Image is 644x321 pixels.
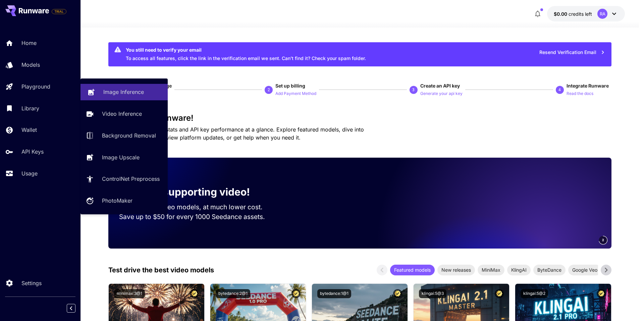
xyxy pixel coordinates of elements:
p: Add Payment Method [275,91,316,97]
h3: Welcome to Runware! [108,113,611,123]
span: Create an API key [420,83,460,89]
span: Check out your usage stats and API key performance at a glance. Explore featured models, dive int... [108,126,364,141]
a: Image Upscale [80,149,168,165]
button: Certified Model – Vetted for best performance and includes a commercial license. [190,289,199,298]
a: ControlNet Preprocess [80,171,168,187]
p: API Keys [21,148,44,156]
button: minimax:3@1 [114,289,145,298]
p: Image Inference [103,88,144,96]
span: Featured models [390,266,435,273]
span: 2 [602,237,604,243]
p: Usage [21,169,38,177]
span: credits left [569,11,592,17]
p: Home [21,39,37,47]
p: Generate your api key [420,91,463,97]
span: MiniMax [478,266,504,273]
span: Set up billing [275,83,305,89]
span: New releases [437,266,475,273]
p: Background Removal [102,131,156,140]
a: Background Removal [80,127,168,144]
div: Collapse sidebar [72,302,80,314]
p: Run the best video models, at much lower cost. [119,202,275,212]
p: Video Inference [102,110,142,118]
button: klingai:5@3 [419,289,446,298]
p: Save up to $50 for every 1000 Seedance assets. [119,212,275,222]
button: bytedance:1@1 [317,289,351,298]
button: Certified Model – Vetted for best performance and includes a commercial license. [597,289,606,298]
span: $0.00 [554,11,569,17]
p: Library [21,104,39,112]
button: Certified Model – Vetted for best performance and includes a commercial license. [291,289,301,298]
a: Image Inference [80,84,168,100]
p: Wallet [21,126,37,134]
button: klingai:5@2 [521,289,548,298]
p: 3 [412,87,415,93]
p: ControlNet Preprocess [102,175,160,183]
p: Now supporting video! [138,184,250,200]
div: To access all features, click the link in the verification email we sent. Can’t find it? Check yo... [126,44,366,64]
span: TRIAL [52,9,66,14]
p: 2 [268,87,270,93]
span: Google Veo [568,266,601,273]
p: Image Upscale [102,153,140,161]
p: Playground [21,83,50,91]
button: Collapse sidebar [67,304,75,313]
p: Test drive the best video models [108,265,214,275]
span: KlingAI [507,266,531,273]
button: Certified Model – Vetted for best performance and includes a commercial license. [495,289,504,298]
p: Settings [21,279,42,287]
button: $0.00 [547,6,625,21]
p: Read the docs [567,91,593,97]
div: You still need to verify your email [126,46,366,53]
a: PhotoMaker [80,193,168,209]
p: 4 [558,87,561,93]
button: Certified Model – Vetted for best performance and includes a commercial license. [393,289,402,298]
p: Models [21,61,40,69]
a: Video Inference [80,106,168,122]
span: Integrate Runware [567,83,609,89]
button: bytedance:2@1 [216,289,250,298]
button: Resend Verification Email [536,46,609,59]
div: $0.00 [554,10,592,17]
span: Add your payment card to enable full platform functionality. [52,7,66,15]
span: ByteDance [533,266,566,273]
div: RA [597,9,607,19]
p: PhotoMaker [102,197,132,205]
